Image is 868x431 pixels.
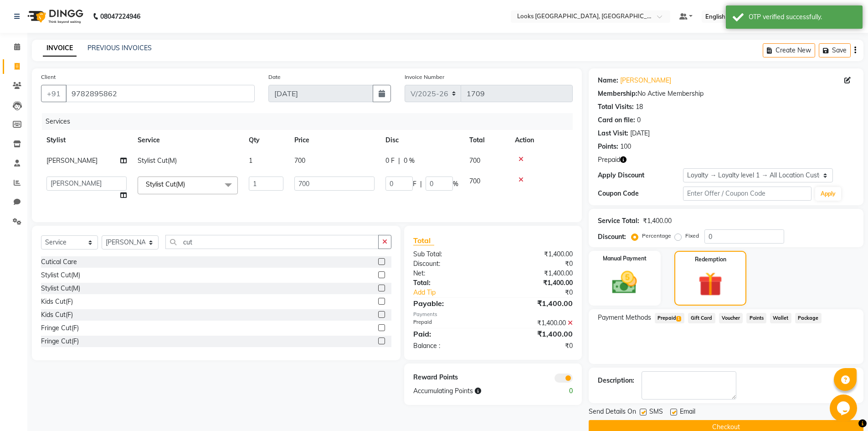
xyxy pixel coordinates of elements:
[41,310,73,320] div: Kids Cut(F)
[643,216,672,226] div: ₹1,400.00
[413,179,416,189] span: F
[385,156,395,166] span: 0 F
[598,313,651,322] span: Payment Methods
[691,269,730,299] img: _gift.svg
[685,232,699,240] label: Fixed
[469,177,480,185] span: 700
[41,257,77,267] div: Cutical Care
[749,12,856,22] div: OTP verified successfully.
[603,254,647,263] label: Manual Payment
[598,89,854,99] div: No Active Membership
[289,130,380,151] th: Price
[413,236,434,245] span: Total
[598,171,683,180] div: Apply Discount
[688,313,715,323] span: Gift Card
[406,328,493,339] div: Paid:
[598,216,639,226] div: Service Total:
[719,313,743,323] span: Voucher
[42,113,580,130] div: Services
[41,73,56,81] label: Client
[493,298,580,309] div: ₹1,400.00
[146,180,185,188] span: Stylist Cut(M)
[43,40,77,57] a: INVOICE
[66,85,255,102] input: Search by Name/Mobile/Email/Code
[46,156,98,165] span: [PERSON_NAME]
[380,130,464,151] th: Disc
[493,249,580,259] div: ₹1,400.00
[41,323,79,333] div: Fringe Cut(F)
[406,249,493,259] div: Sub Total:
[87,44,152,52] a: PREVIOUS INVOICES
[41,337,79,346] div: Fringe Cut(F)
[598,376,634,385] div: Description:
[598,89,637,99] div: Membership:
[649,407,663,418] span: SMS
[41,297,73,306] div: Kids Cut(F)
[598,232,626,242] div: Discount:
[165,235,379,249] input: Search or Scan
[830,395,859,422] iframe: chat widget
[398,156,400,166] span: |
[41,85,67,102] button: +91
[655,313,684,323] span: Prepaid
[493,278,580,288] div: ₹1,400.00
[630,129,650,138] div: [DATE]
[493,269,580,278] div: ₹1,400.00
[642,232,671,240] label: Percentage
[509,130,573,151] th: Action
[819,43,851,57] button: Save
[406,269,493,278] div: Net:
[464,130,509,151] th: Total
[404,156,415,166] span: 0 %
[620,76,671,85] a: [PERSON_NAME]
[23,4,86,29] img: logo
[493,318,580,328] div: ₹1,400.00
[493,328,580,339] div: ₹1,400.00
[680,407,695,418] span: Email
[406,278,493,288] div: Total:
[406,373,493,383] div: Reward Points
[132,130,243,151] th: Service
[420,179,422,189] span: |
[453,179,458,189] span: %
[406,386,536,396] div: Accumulating Points
[746,313,766,323] span: Points
[598,142,618,151] div: Points:
[41,284,80,293] div: Stylist Cut(M)
[41,130,132,151] th: Stylist
[185,180,189,188] a: x
[695,255,726,264] label: Redemption
[268,73,281,81] label: Date
[683,187,812,201] input: Enter Offer / Coupon Code
[598,115,635,125] div: Card on file:
[243,130,289,151] th: Qty
[770,313,791,323] span: Wallet
[406,259,493,269] div: Discount:
[598,102,634,112] div: Total Visits:
[598,129,628,138] div: Last Visit:
[406,341,493,351] div: Balance :
[604,268,645,297] img: _cash.svg
[41,270,80,280] div: Stylist Cut(M)
[493,341,580,351] div: ₹0
[620,142,631,151] div: 100
[676,316,681,322] span: 1
[469,156,480,165] span: 700
[294,156,305,165] span: 700
[598,76,618,85] div: Name:
[637,115,641,125] div: 0
[406,288,507,297] a: Add Tip
[598,155,620,165] span: Prepaid
[763,43,815,57] button: Create New
[405,73,444,81] label: Invoice Number
[138,156,177,165] span: Stylist Cut(M)
[493,259,580,269] div: ₹0
[795,313,822,323] span: Package
[636,102,643,112] div: 18
[413,311,572,318] div: Payments
[406,298,493,309] div: Payable:
[249,156,252,165] span: 1
[589,407,636,418] span: Send Details On
[815,187,841,201] button: Apply
[508,288,580,297] div: ₹0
